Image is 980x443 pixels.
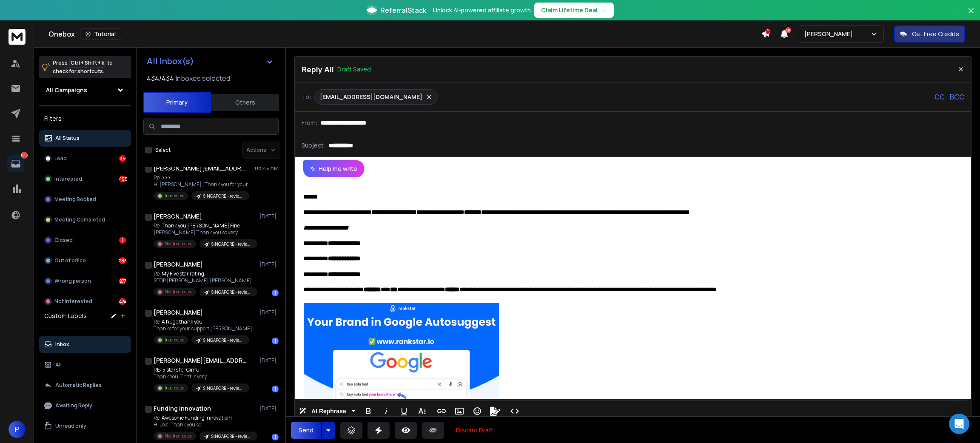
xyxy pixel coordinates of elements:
p: All [55,361,62,368]
p: SINGAPORE - reviews [211,241,252,247]
div: 1 [119,237,126,244]
span: ReferralStack [380,5,426,15]
button: Bold (Ctrl+B) [360,403,376,420]
button: Signature [487,403,503,420]
p: SINGAPORE - reviews [211,289,252,295]
p: To: [302,93,311,101]
button: More Text [414,403,430,420]
p: Subject: [302,141,325,150]
p: Draft Saved [337,65,371,74]
p: SINGAPORE - reviews [203,337,244,344]
p: Automatic Replies [55,382,102,389]
p: Re: Awesome Funding Innovation! [154,415,256,421]
p: STOP [PERSON_NAME] [PERSON_NAME][EMAIL_ADDRESS][DOMAIN_NAME] [PHONE_NUMBER] [154,277,256,284]
p: Not Interested [165,433,193,439]
img: imageFile-1759975988608 [303,303,499,413]
button: Discard Draft [449,422,500,439]
button: Claim Lifetime Deal→ [534,3,614,18]
button: All [39,356,131,373]
p: Unread only [55,423,86,429]
button: Meeting Completed [39,211,131,228]
p: Re: >>> [154,174,249,181]
button: Send [291,422,321,439]
h1: [PERSON_NAME][EMAIL_ADDRESS][DOMAIN_NAME] [154,164,247,173]
span: → [601,6,607,14]
button: Emoticons [469,403,485,420]
p: Meeting Completed [54,216,105,223]
p: Awaiting Reply [55,402,92,409]
button: All Inbox(s) [140,53,280,70]
button: Close banner [966,5,977,26]
p: Interested [54,176,82,182]
p: Hi Loic, Thank you so [154,421,256,428]
button: Out of office283 [39,252,131,269]
p: Reply All [302,63,334,75]
span: Ctrl + Shift + k [69,58,105,68]
button: Insert Link (Ctrl+K) [433,403,450,420]
button: Meeting Booked [39,191,131,208]
div: 1 [272,338,279,344]
p: [DATE] [259,309,279,316]
p: Wrong person [54,278,91,284]
button: Help me write [303,160,364,177]
p: BCC [950,92,964,102]
p: Re: Thank you [PERSON_NAME] Fine [154,222,256,229]
div: Open Intercom Messenger [949,414,969,434]
div: 35 [119,155,126,162]
a: 1515 [7,155,24,172]
p: SINGAPORE - reviews [203,193,244,199]
p: RE: 5 stars for Cinful [154,366,249,373]
p: Meeting Booked [54,196,96,203]
button: Get Free Credits [894,26,965,43]
button: Inbox [39,336,131,353]
h1: Funding Innovation [154,404,211,413]
h1: [PERSON_NAME] [154,212,202,221]
button: All Status [39,130,131,147]
p: Thank You. That is very [154,373,249,380]
button: Closed1 [39,232,131,249]
p: 1515 [21,152,28,159]
p: [DATE] [259,405,279,412]
button: Insert Image (Ctrl+P) [451,403,467,420]
p: Lead [54,155,67,162]
p: Closed [54,237,73,244]
button: Awaiting Reply [39,397,131,414]
p: From: [302,119,317,127]
button: Lead35 [39,150,131,167]
p: Re: My Five star rating [154,270,256,277]
h1: [PERSON_NAME][EMAIL_ADDRESS][DOMAIN_NAME] [154,356,247,365]
button: Automatic Replies [39,377,131,394]
div: 1 [272,386,279,392]
p: Out of office [54,257,86,264]
p: Interested [165,385,185,391]
p: CC [934,92,945,102]
h3: Custom Labels [44,312,87,320]
button: Underline (Ctrl+U) [396,403,412,420]
button: Code View [507,403,523,420]
p: [DATE] [259,261,279,268]
p: SINGAPORE - reviews [211,433,252,440]
div: 495 [119,176,126,182]
button: Unread only [39,417,131,434]
div: Onebox [48,28,761,40]
span: 434 / 434 [147,73,174,83]
p: [DATE] [259,213,279,220]
label: Select [155,147,171,153]
button: Others [211,93,279,112]
p: Re: A huge thank you [154,318,254,325]
button: Tutorial [80,28,121,40]
p: Not Interested [165,289,193,295]
p: Thanks for your support [PERSON_NAME]. [154,325,254,332]
button: P [9,421,26,438]
button: Interested495 [39,170,131,187]
div: 277 [119,278,126,284]
h1: [PERSON_NAME] [154,260,203,269]
button: AI Rephrase [297,403,357,420]
div: 1 [272,434,279,440]
p: Unlock AI-powered affiliate growth [433,6,531,14]
p: Inbox [55,341,69,348]
h1: All Inbox(s) [147,57,194,65]
p: Press to check for shortcuts. [53,59,113,76]
p: 08:49 AM [255,165,279,172]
